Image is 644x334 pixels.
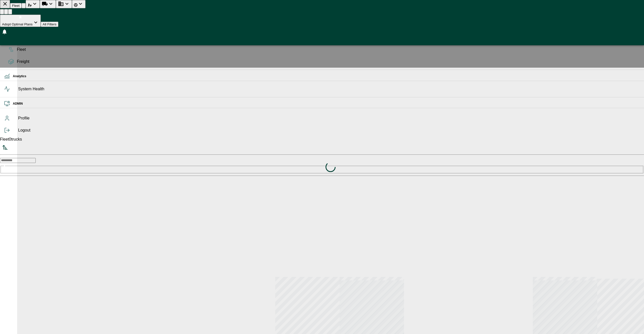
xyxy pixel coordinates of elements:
[9,137,11,141] span: 0
[17,47,640,53] span: Fleet
[17,59,640,65] span: Freight
[10,3,22,8] button: menu
[13,101,640,106] h6: ADMIN
[4,9,8,14] button: medium
[8,9,12,14] button: high
[41,22,59,27] button: All Filters
[9,137,22,141] span: trucks
[2,38,8,44] svg: Preferences
[2,22,33,26] span: Adopt Optimal Plans
[13,74,640,79] h6: Analytics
